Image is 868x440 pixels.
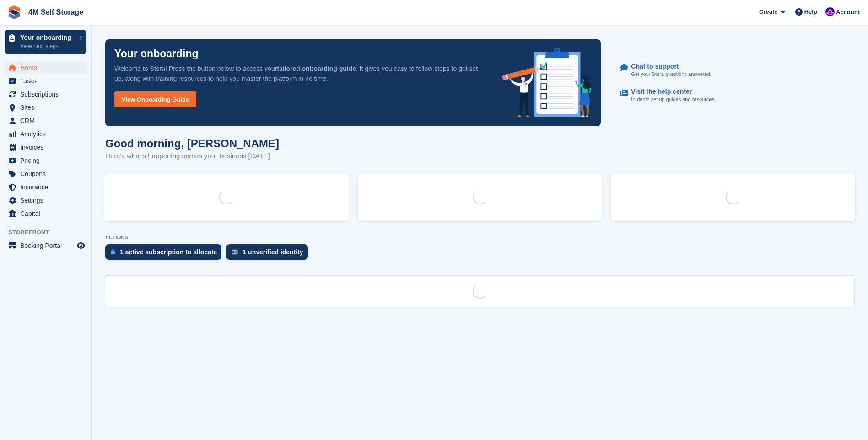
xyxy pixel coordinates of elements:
span: Invoices [20,141,75,154]
span: Help [804,7,817,16]
p: Visit the help center [631,88,708,96]
span: Insurance [20,181,75,193]
span: Pricing [20,154,75,167]
div: 1 active subscription to allocate [120,248,217,256]
span: Tasks [20,75,75,87]
img: active_subscription_to_allocate_icon-d502201f5373d7db506a760aba3b589e785aa758c864c3986d89f69b8ff3... [111,249,115,255]
img: stora-icon-8386f47178a22dfd0bd8f6a31ec36ba5ce8667c1dd55bd0f319d3a0aa187defe.svg [7,5,21,19]
span: Capital [20,207,75,220]
a: menu [5,167,86,180]
a: Your onboarding View next steps [5,30,86,54]
a: menu [5,239,86,252]
p: Get your Stora questions answered. [631,70,711,78]
p: In-depth set up guides and resources. [631,96,716,103]
p: Your onboarding [20,34,75,41]
span: Create [759,7,777,16]
img: onboarding-info-6c161a55d2c0e0a8cae90662b2fe09162a5109e8cc188191df67fb4f79e88e88.svg [502,48,592,117]
img: Pete Clutton [825,7,835,16]
a: menu [5,141,86,154]
a: Chat to support Get your Stora questions answered. [620,58,846,83]
a: menu [5,88,86,101]
p: Your onboarding [114,48,199,59]
a: View Onboarding Guide [114,91,196,107]
img: verify_identity-adf6edd0f0f0b5bbfe63781bf79b02c33cf7c696d77639b501bdc392416b5a36.svg [232,249,238,255]
span: Booking Portal [20,239,75,252]
div: 1 unverified identity [243,248,303,256]
span: Sites [20,101,75,114]
a: menu [5,61,86,74]
span: Coupons [20,167,75,180]
p: Welcome to Stora! Press the button below to access your . It gives you easy to follow steps to ge... [114,64,488,84]
span: Subscriptions [20,88,75,101]
span: Storefront [8,228,91,237]
span: Settings [20,194,75,207]
span: Home [20,61,75,74]
a: Visit the help center In-depth set up guides and resources. [620,83,846,108]
h1: Good morning, [PERSON_NAME] [105,137,279,150]
a: Preview store [75,240,86,251]
a: menu [5,181,86,193]
a: menu [5,154,86,167]
span: Account [836,8,860,17]
a: menu [5,194,86,207]
a: menu [5,207,86,220]
a: 4M Self Storage [25,5,87,20]
a: menu [5,114,86,127]
span: CRM [20,114,75,127]
a: 1 unverified identity [226,244,312,264]
a: menu [5,75,86,87]
a: 1 active subscription to allocate [105,244,226,264]
a: menu [5,128,86,140]
a: menu [5,101,86,114]
strong: tailored onboarding guide [277,65,356,72]
span: Analytics [20,128,75,140]
p: Chat to support [631,63,704,70]
p: ACTIONS [105,235,854,241]
p: View next steps [20,42,75,50]
p: Here's what's happening across your business [DATE] [105,151,279,161]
